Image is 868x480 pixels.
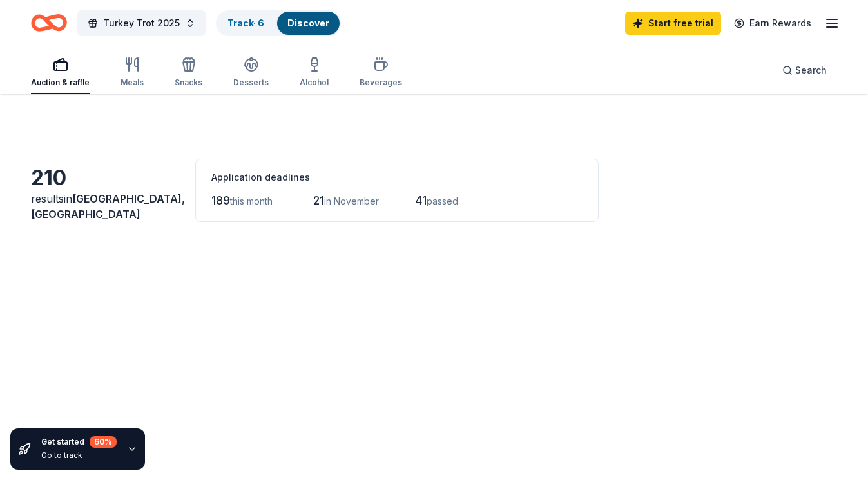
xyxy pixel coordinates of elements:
div: results [31,191,180,222]
div: Application deadlines [211,170,583,185]
a: Discover [287,17,329,28]
span: passed [427,195,458,206]
a: Start free trial [625,12,721,35]
button: Meals [121,52,144,94]
div: Go to track [41,450,117,461]
button: Desserts [233,52,269,94]
div: 210 [31,165,180,191]
span: this month [230,195,273,206]
button: Turkey Trot 2025 [77,10,206,36]
div: Get started [41,436,117,448]
div: 60 % [90,436,117,448]
div: Alcohol [300,77,329,88]
span: 21 [313,194,324,207]
div: Meals [121,77,144,88]
span: [GEOGRAPHIC_DATA], [GEOGRAPHIC_DATA] [31,192,185,221]
span: in November [324,195,379,206]
button: Auction & raffle [31,52,90,94]
div: Desserts [233,77,269,88]
button: Search [772,57,837,83]
span: 41 [415,194,427,207]
span: in [31,192,185,221]
button: Alcohol [300,52,329,94]
button: Snacks [175,52,202,94]
div: Snacks [175,77,202,88]
span: Search [795,63,827,78]
div: Auction & raffle [31,77,90,88]
a: Earn Rewards [726,12,819,35]
button: Track· 6Discover [216,10,341,36]
span: Turkey Trot 2025 [103,15,180,31]
div: Beverages [360,77,402,88]
span: 189 [211,194,230,207]
button: Beverages [360,52,402,94]
a: Track· 6 [227,17,264,28]
a: Home [31,8,67,38]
